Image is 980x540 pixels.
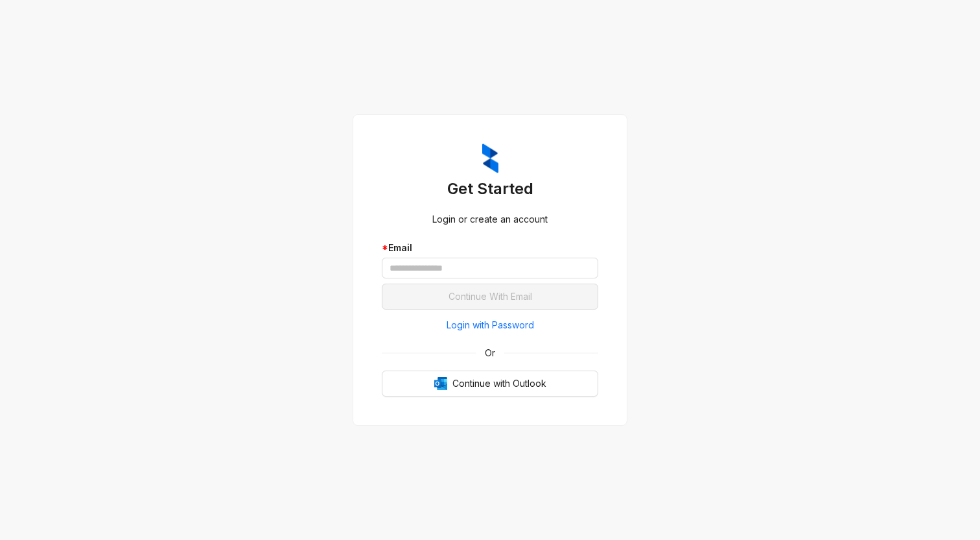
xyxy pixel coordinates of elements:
[382,241,598,255] div: Email
[476,346,504,360] span: Or
[382,212,598,227] div: Login or create an account
[452,376,546,391] span: Continue with Outlook
[434,377,447,390] img: Outlook
[482,143,498,173] img: ZumaIcon
[382,178,598,199] h3: Get Started
[447,318,534,332] span: Login with Password
[382,371,598,397] button: OutlookContinue with Outlook
[382,284,598,310] button: Continue With Email
[382,315,598,336] button: Login with Password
